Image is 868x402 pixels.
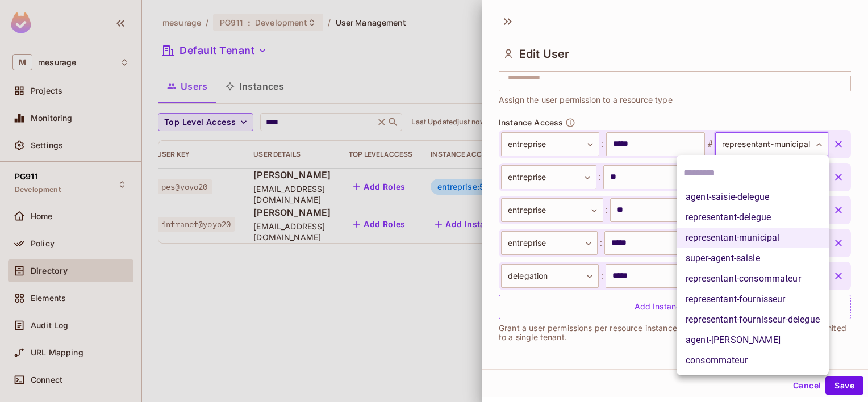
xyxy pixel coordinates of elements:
li: super-agent-saisie [677,248,829,269]
li: representant-municipal [677,228,829,248]
li: agent-[PERSON_NAME] [677,330,829,350]
li: agent-saisie-delegue [677,187,829,207]
li: representant-fournisseur-delegue [677,309,829,330]
li: representant-consommateur [677,269,829,289]
li: representant-fournisseur [677,289,829,309]
li: consommateur [677,350,829,371]
li: representant-delegue [677,207,829,228]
